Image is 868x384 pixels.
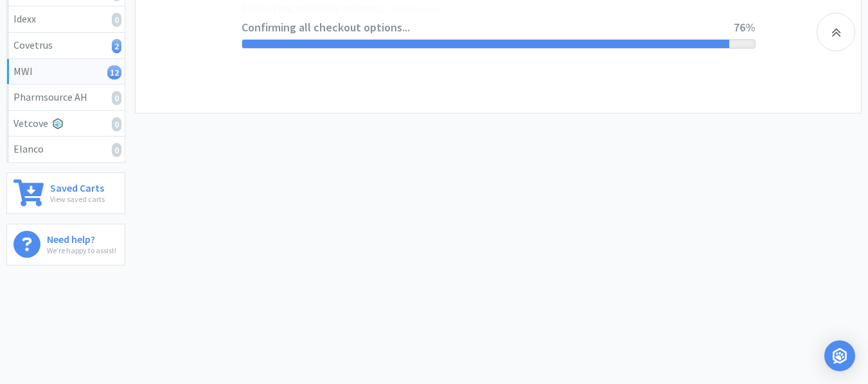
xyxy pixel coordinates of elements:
a: Idexx0 [7,6,125,33]
div: MWI [13,63,118,80]
a: Elanco0 [7,137,125,162]
p: We're happy to assist! [47,244,116,256]
a: Covetrus2 [7,33,125,59]
a: Pharmsource AH0 [7,85,125,111]
span: Confirming all checkout options... [242,19,734,37]
div: Idexx [13,11,118,28]
h6: Saved Carts [50,179,105,193]
i: 0 [112,143,121,157]
i: 0 [112,91,121,105]
i: 12 [107,65,121,79]
div: Elanco [13,141,118,158]
p: View saved carts [50,193,105,205]
h6: Need help? [47,231,116,244]
div: Vetcove [13,115,118,132]
div: Pharmsource AH [13,89,118,106]
i: 0 [112,13,121,27]
a: Vetcove0 [7,111,125,137]
a: MWI12 [7,59,125,85]
i: 0 [112,117,121,131]
span: 76% [734,20,756,35]
div: Open Intercom Messenger [824,340,855,371]
i: 2 [112,39,121,53]
a: Saved CartsView saved carts [6,172,125,214]
div: Covetrus [13,37,118,54]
